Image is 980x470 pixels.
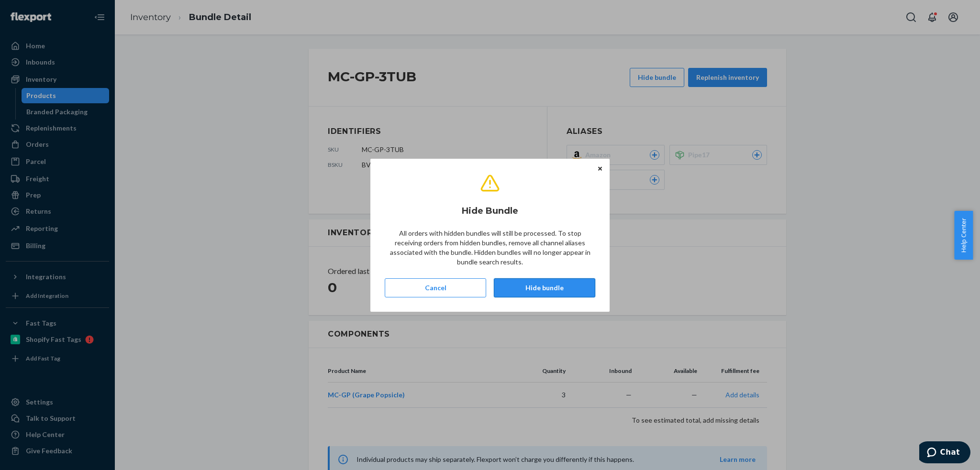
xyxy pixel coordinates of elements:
[595,164,605,174] button: Close
[494,278,595,297] button: Hide bundle
[21,7,41,15] span: Chat
[385,278,486,297] button: Cancel
[462,205,518,217] h2: Hide Bundle
[385,229,595,267] p: All orders with hidden bundles will still be processed. To stop receiving orders from hidden bund...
